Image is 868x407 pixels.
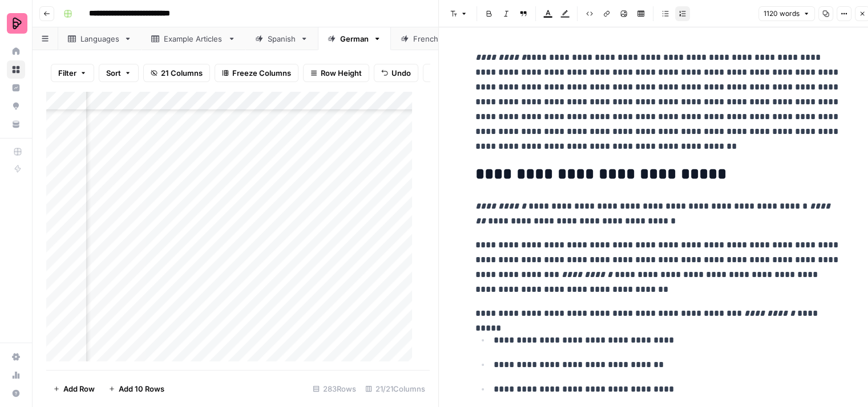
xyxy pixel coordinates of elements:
span: Add 10 Rows [119,383,164,394]
a: Home [7,42,25,60]
span: Sort [106,67,121,79]
div: 283 Rows [308,380,361,398]
span: Add Row [63,383,95,394]
a: Example Articles [142,27,245,50]
a: Usage [7,366,25,384]
span: Freeze Columns [232,67,291,79]
div: 21/21 Columns [361,380,430,398]
button: Add 10 Rows [102,380,171,398]
a: French [391,27,461,50]
div: Example Articles [164,33,223,44]
button: Help + Support [7,384,25,402]
span: Undo [391,67,411,79]
span: 21 Columns [161,67,203,79]
button: Sort [99,64,139,82]
button: Freeze Columns [215,64,298,82]
a: German [318,27,391,50]
img: Preply Logo [7,13,27,34]
button: 1120 words [758,6,815,21]
a: Settings [7,348,25,366]
div: French [413,33,439,44]
div: German [340,33,369,44]
div: Spanish [268,33,296,44]
a: Spanish [245,27,318,50]
span: 1120 words [764,9,800,19]
button: Add Row [46,380,102,398]
a: Your Data [7,115,25,133]
span: Row Height [321,67,362,79]
div: Languages [80,33,119,44]
button: Row Height [303,64,369,82]
a: Opportunities [7,97,25,115]
span: Filter [58,67,76,79]
button: Filter [51,64,94,82]
a: Languages [58,27,142,50]
button: Workspace: Preply [7,9,25,38]
a: Insights [7,79,25,97]
a: Browse [7,60,25,79]
button: Undo [374,64,418,82]
button: 21 Columns [143,64,210,82]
